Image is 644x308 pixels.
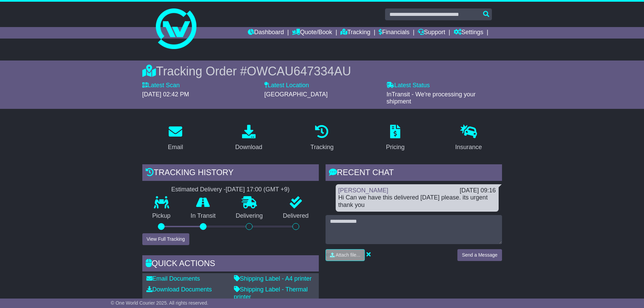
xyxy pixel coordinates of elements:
a: Email [163,122,187,154]
a: Financials [379,27,409,39]
span: © One World Courier 2025. All rights reserved. [111,300,209,306]
label: Latest Status [386,82,430,89]
div: Tracking [310,143,333,152]
a: Shipping Label - A4 printer [234,275,312,282]
a: [PERSON_NAME] [338,187,388,194]
a: Support [418,27,445,39]
a: Settings [454,27,483,39]
a: Insurance [451,122,486,154]
div: Tracking Order # [142,64,502,78]
label: Latest Location [264,82,309,89]
div: [DATE] 09:16 [460,187,496,194]
span: [DATE] 02:42 PM [142,91,189,98]
div: Estimated Delivery - [142,186,319,193]
div: Tracking history [142,164,319,183]
div: Insurance [455,143,482,152]
a: Tracking [306,122,338,154]
div: Email [168,143,183,152]
div: Download [235,143,262,152]
a: Download [231,122,267,154]
div: Pricing [386,143,405,152]
p: In Transit [181,212,226,220]
div: Quick Actions [142,255,319,274]
span: [GEOGRAPHIC_DATA] [264,91,328,98]
a: Email Documents [146,275,200,282]
a: Download Documents [146,286,212,293]
div: [DATE] 17:00 (GMT +9) [226,186,290,193]
button: Send a Message [457,249,502,261]
a: Tracking [340,27,370,39]
a: Shipping Label - Thermal printer [234,286,308,300]
p: Delivering [226,212,273,220]
div: Hi Can we have this delivered [DATE] please. its urgent thank you [338,194,496,209]
a: Dashboard [248,27,284,39]
a: Pricing [382,122,409,154]
span: InTransit - We're processing your shipment [386,91,476,105]
div: RECENT CHAT [326,164,502,183]
span: OWCAU647334AU [247,64,351,78]
p: Delivered [273,212,319,220]
a: Quote/Book [292,27,332,39]
button: View Full Tracking [142,233,189,245]
label: Latest Scan [142,82,180,89]
p: Pickup [142,212,181,220]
